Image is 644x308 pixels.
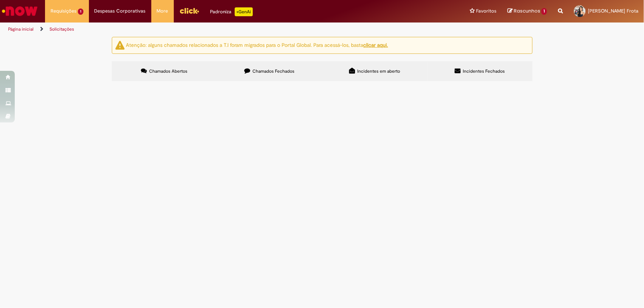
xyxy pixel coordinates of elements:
a: clicar aqui. [364,42,388,48]
span: Requisições [51,7,76,15]
span: Despesas Corporativas [94,7,146,15]
p: +GenAi [235,7,253,16]
div: Padroniza [210,7,253,16]
img: ServiceNow [1,4,39,18]
span: Chamados Abertos [149,68,187,74]
span: Incidentes Fechados [463,68,505,74]
span: Favoritos [476,7,496,15]
span: Rascunhos [514,7,540,14]
span: [PERSON_NAME] Frota [588,8,638,14]
a: Rascunhos [507,8,547,15]
a: Página inicial [8,26,34,32]
span: Chamados Fechados [252,68,295,74]
ng-bind-html: Atenção: alguns chamados relacionados a T.I foram migrados para o Portal Global. Para acessá-los,... [126,42,388,48]
span: 1 [78,8,83,15]
span: 1 [541,8,547,15]
span: More [157,7,168,15]
a: Solicitações [49,26,74,32]
span: Incidentes em aberto [357,68,400,74]
ul: Trilhas de página [6,23,424,36]
img: click_logo_yellow_360x200.png [179,5,199,16]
